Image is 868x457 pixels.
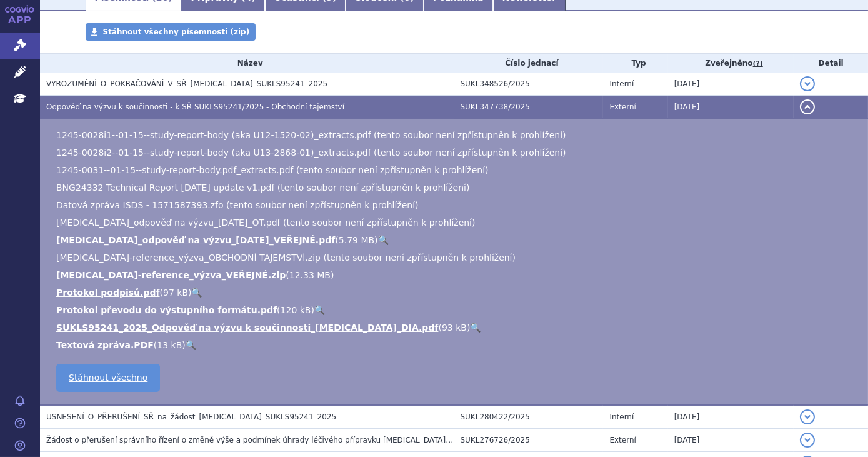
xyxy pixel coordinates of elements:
abbr: (?) [753,59,763,68]
a: [MEDICAL_DATA]-reference_výzva_VEŘEJNÉ.zip [56,270,286,280]
a: 🔍 [191,288,202,298]
span: [MEDICAL_DATA]-reference_výzva_OBCHODNÍ TAJEMSTVÍ.zip (tento soubor není zpřístupněn k prohlížení) [56,253,516,263]
span: [MEDICAL_DATA]_odpověď na výzvu_[DATE]_OT.pdf (tento soubor není zpřístupněn k prohlížení) [56,218,476,228]
a: Protokol převodu do výstupního formátu.pdf [56,305,277,315]
td: [DATE] [668,429,794,452]
span: 1245-0031--01-15--study-report-body.pdf_extracts.pdf (tento soubor není zpřístupněn k prohlížení) [56,165,489,175]
span: 120 kB [281,305,311,315]
span: 13 kB [157,340,182,350]
a: Stáhnout všechny písemnosti (zip) [86,23,256,41]
li: ( ) [56,286,856,299]
a: 🔍 [314,305,325,315]
th: Název [40,54,454,73]
td: [DATE] [668,73,794,96]
span: Odpověď na výzvu k součinnosti - k SŘ SUKLS95241/2025 - Obchodní tajemství [46,103,344,111]
td: [DATE] [668,96,794,119]
span: 12.33 MB [289,270,331,280]
a: Protokol podpisů.pdf [56,288,160,298]
a: 🔍 [186,340,196,350]
span: USNESENÍ_O_PŘERUŠENÍ_SŘ_na_žádost_JARDIANCE_SUKLS95241_2025 [46,413,336,421]
th: Zveřejněno [668,54,794,73]
th: Typ [603,54,667,73]
button: detail [800,433,815,448]
a: SUKLS95241_2025_Odpověď na výzvu k součinnosti_[MEDICAL_DATA]_DIA.pdf [56,323,438,333]
button: detail [800,76,815,91]
span: Žádost o přerušení správního řízení o změně výše a podmínek úhrady léčivého přípravku JARDIANCE S... [46,436,517,444]
button: detail [800,409,815,424]
a: Stáhnout všechno [56,364,160,392]
a: 🔍 [378,235,389,245]
th: Číslo jednací [454,54,604,73]
span: Externí [609,436,636,444]
span: 93 kB [442,323,467,333]
td: SUKL347738/2025 [454,96,604,119]
li: ( ) [56,339,856,351]
span: Stáhnout všechny písemnosti (zip) [103,28,250,36]
span: Datová zpráva ISDS - 1571587393.zfo (tento soubor není zpřístupněn k prohlížení) [56,200,419,210]
span: VYROZUMĚNÍ_O_POKRAČOVÁNÍ_V_SŘ_JARDIANCE_SUKLS95241_2025 [46,79,327,88]
td: [DATE] [668,405,794,429]
li: ( ) [56,269,856,281]
td: SUKL280422/2025 [454,405,604,429]
span: 1245-0028i1--01-15--study-report-body (aka U12-1520-02)_extracts.pdf (tento soubor není zpřístupn... [56,130,566,140]
a: [MEDICAL_DATA]_odpověď na výzvu_[DATE]_VEŘEJNÉ.pdf [56,235,335,245]
span: Interní [609,79,634,88]
td: SUKL348526/2025 [454,73,604,96]
span: Externí [609,103,636,111]
span: BNG24332 Technical Report [DATE] update v1.pdf (tento soubor není zpřístupněn k prohlížení) [56,183,469,193]
span: 5.79 MB [339,235,374,245]
li: ( ) [56,304,856,316]
td: SUKL276726/2025 [454,429,604,452]
li: ( ) [56,321,856,334]
span: Interní [609,413,634,421]
span: 1245-0028i2--01-15--study-report-body (aka U13-2868-01)_extracts.pdf (tento soubor není zpřístupn... [56,148,566,158]
a: 🔍 [470,323,481,333]
button: detail [800,99,815,114]
th: Detail [794,54,868,73]
li: ( ) [56,234,856,246]
a: Textová zpráva.PDF [56,340,154,350]
span: 97 kB [163,288,188,298]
